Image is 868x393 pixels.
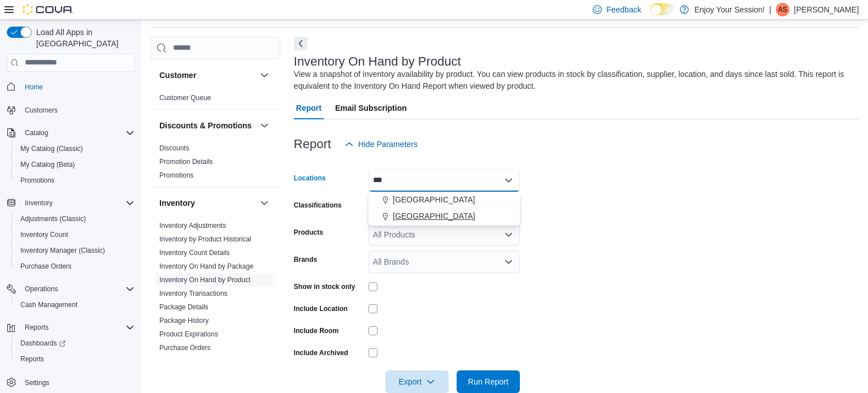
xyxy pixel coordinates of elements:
a: Settings [20,376,54,390]
button: Run Report [457,370,520,393]
button: My Catalog (Beta) [11,157,139,172]
h3: Inventory [159,197,195,209]
span: Adjustments (Classic) [20,214,86,223]
a: Adjustments (Classic) [16,212,90,226]
span: Inventory [20,196,134,210]
span: Product Expirations [159,330,218,339]
span: Cash Management [20,300,77,309]
label: Products [294,228,323,237]
span: Operations [20,282,134,296]
a: Promotions [16,174,59,187]
span: My Catalog (Beta) [16,158,134,171]
button: Inventory [159,197,255,209]
a: Inventory Count [16,228,73,241]
button: Inventory [258,196,271,210]
button: Hide Parameters [340,133,422,156]
button: Catalog [2,125,139,141]
a: Customer Queue [159,94,211,102]
span: Adjustments (Classic) [16,212,134,226]
span: Inventory On Hand by Package [159,262,254,271]
h3: Customer [159,70,196,81]
a: Inventory On Hand by Product [159,276,250,284]
button: My Catalog (Classic) [11,141,139,157]
span: Purchase Orders [16,260,134,273]
button: Settings [2,374,139,390]
a: Discounts [159,144,189,152]
span: Settings [20,375,134,389]
input: Dark Mode [650,3,674,15]
a: Product Expirations [159,330,218,338]
img: Cova [23,4,73,15]
span: My Catalog (Classic) [16,142,134,156]
span: Inventory Manager (Classic) [20,246,105,255]
button: Purchase Orders [11,258,139,274]
span: Inventory [25,198,53,208]
button: Home [2,79,139,95]
span: Customer Queue [159,93,211,102]
span: Cash Management [16,298,134,312]
h3: Discounts & Promotions [159,120,251,131]
span: Load All Apps in [GEOGRAPHIC_DATA] [32,27,134,49]
span: Run Report [468,376,509,387]
button: Customer [258,68,271,82]
label: Locations [294,174,326,183]
button: Customers [2,102,139,118]
div: Inventory [150,219,280,386]
a: Reports [16,352,49,366]
button: Inventory [20,196,57,210]
a: My Catalog (Beta) [16,158,80,171]
button: Discounts & Promotions [159,120,255,131]
span: Operations [25,284,58,293]
span: Inventory Manager (Classic) [16,244,134,257]
span: Customers [20,103,134,117]
span: Promotions [20,176,55,185]
a: Promotions [159,171,194,179]
div: Ana Saric [776,3,789,16]
button: [GEOGRAPHIC_DATA] [368,192,520,208]
span: Purchase Orders [20,262,72,271]
a: Cash Management [16,298,82,312]
span: My Catalog (Classic) [20,144,83,153]
button: Cash Management [11,297,139,313]
label: Include Archived [294,348,348,357]
p: | [769,3,771,16]
a: Inventory Count Details [159,249,230,257]
a: My Catalog (Classic) [16,142,88,156]
a: Inventory Transactions [159,290,228,297]
a: Dashboards [16,336,70,350]
span: Home [25,83,43,92]
span: Inventory by Product Historical [159,235,251,244]
span: Purchase Orders [159,343,211,352]
span: Package History [159,316,209,325]
span: Reports [25,323,49,332]
div: View a snapshot of inventory availability by product. You can view products in stock by classific... [294,68,853,92]
span: Inventory Transactions [159,289,228,298]
span: Catalog [25,128,48,137]
button: Operations [2,281,139,297]
span: Package Details [159,303,209,312]
button: Reports [20,321,53,334]
button: Reports [11,351,139,367]
span: [GEOGRAPHIC_DATA] [393,210,475,222]
span: Export [392,370,442,393]
span: Promotions [16,174,134,187]
span: Settings [25,378,49,387]
a: Customers [20,103,62,117]
label: Show in stock only [294,282,355,291]
button: Operations [20,282,63,296]
span: Dashboards [16,336,134,350]
a: Inventory Manager (Classic) [16,244,110,257]
button: Adjustments (Classic) [11,211,139,227]
button: Close list of options [504,176,513,185]
p: [PERSON_NAME] [794,3,859,16]
span: [GEOGRAPHIC_DATA] [393,194,475,205]
a: Promotion Details [159,158,213,166]
a: Package History [159,317,209,325]
div: Discounts & Promotions [150,141,280,187]
label: Classifications [294,201,342,210]
button: Inventory Count [11,227,139,243]
span: Discounts [159,144,189,153]
div: Customer [150,91,280,109]
a: Inventory On Hand by Package [159,262,254,270]
span: Feedback [606,4,641,15]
